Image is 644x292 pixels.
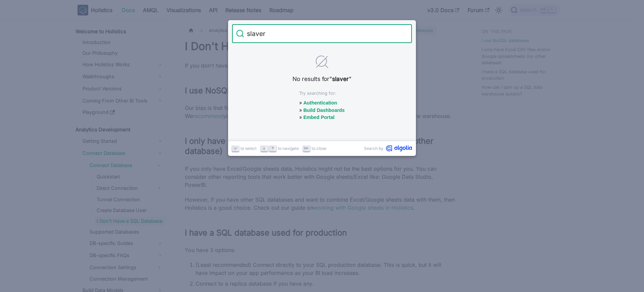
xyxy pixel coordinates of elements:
[332,75,349,82] strong: slaver
[386,145,412,152] svg: Algolia
[364,145,412,152] a: Search byAlgolia
[244,24,400,43] input: Search docs
[312,145,326,152] span: to close
[303,100,337,106] button: Authentication
[262,146,267,151] svg: Arrow down
[303,108,344,113] button: Build Dashboards
[304,146,309,151] svg: Escape key
[233,146,238,151] svg: Enter key
[400,30,408,38] button: Clear the query
[270,146,275,151] svg: Arrow up
[299,90,344,96] p: Try searching for :
[278,145,299,152] span: to navigate
[303,115,334,120] button: Embed Portal
[250,75,394,83] p: No results for " "
[364,145,383,152] span: Search by
[240,145,257,152] span: to select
